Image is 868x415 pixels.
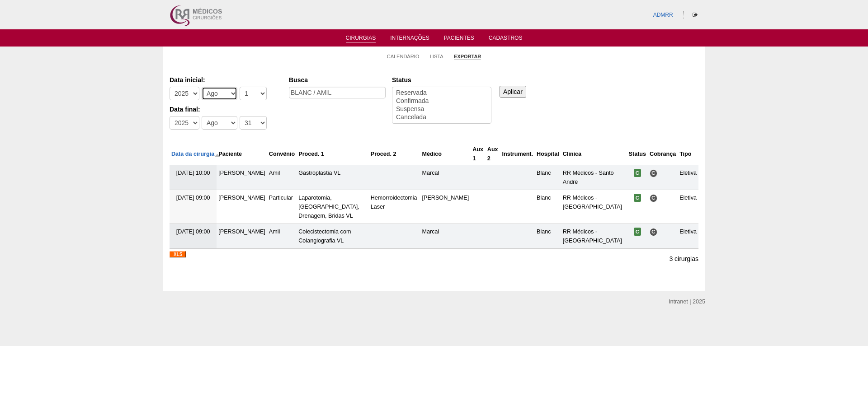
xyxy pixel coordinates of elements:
[395,89,488,97] option: Reservada
[395,97,488,105] option: Confirmada
[430,53,443,60] a: Lista
[369,190,420,224] td: Hemorroidectomia Laser
[217,190,267,224] td: [PERSON_NAME]
[289,87,386,98] input: Digite os termos que você deseja procurar.
[217,224,267,249] td: [PERSON_NAME]
[535,224,561,249] td: Blanc
[650,194,657,202] span: Consultório
[669,297,705,306] div: Intranet | 2025
[678,190,698,224] td: Eletiva
[678,143,698,165] th: Tipo
[171,151,220,157] a: Data da cirurgia
[648,143,678,165] th: Cobrança
[267,143,297,165] th: Convênio
[170,105,280,114] label: Data final:
[471,143,486,165] th: Aux 1
[297,190,369,224] td: Laparotomia, [GEOGRAPHIC_DATA], Drenagem, Bridas VL
[634,194,642,202] span: Confirmada
[392,75,491,84] label: Status
[420,143,471,165] th: Médico
[297,165,369,190] td: Gastroplastia VL
[289,75,386,84] label: Busca
[535,190,561,224] td: Blanc
[561,165,627,190] td: RR Médicos - Santo André
[214,152,220,158] img: ordem decrescente
[561,190,627,224] td: RR Médicos - [GEOGRAPHIC_DATA]
[454,53,481,60] a: Exportar
[420,224,471,249] td: Marcal
[535,143,561,165] th: Hospital
[500,143,535,165] th: Instrument.
[390,35,429,44] a: Internações
[170,251,186,257] img: XLS
[369,143,420,165] th: Proced. 2
[678,165,698,190] td: Eletiva
[420,190,471,224] td: [PERSON_NAME]
[420,165,471,190] td: Marcal
[535,165,561,190] td: Blanc
[267,190,297,224] td: Particular
[489,35,523,44] a: Cadastros
[297,224,369,249] td: Colecistectomia com Colangiografia VL
[297,143,369,165] th: Proced. 1
[634,228,642,236] span: Confirmada
[500,86,526,98] input: Aplicar
[395,105,488,113] option: Suspensa
[678,224,698,249] td: Eletiva
[267,165,297,190] td: Amil
[267,224,297,249] td: Amil
[395,113,488,121] option: Cancelada
[444,35,474,44] a: Pacientes
[176,228,210,235] span: [DATE] 09:00
[176,195,210,201] span: [DATE] 09:00
[561,143,627,165] th: Clínica
[217,143,267,165] th: Paciente
[346,35,376,42] a: Cirurgias
[627,143,648,165] th: Status
[176,170,210,176] span: [DATE] 10:00
[387,53,420,60] a: Calendário
[486,143,500,165] th: Aux 2
[217,165,267,190] td: [PERSON_NAME]
[693,12,698,18] i: Sair
[650,169,657,177] span: Consultório
[561,224,627,249] td: RR Médicos - [GEOGRAPHIC_DATA]
[634,169,642,177] span: Confirmada
[170,75,280,84] label: Data inicial:
[650,228,657,236] span: Consultório
[653,12,673,18] a: ADMRR
[669,255,698,263] p: 3 cirurgias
